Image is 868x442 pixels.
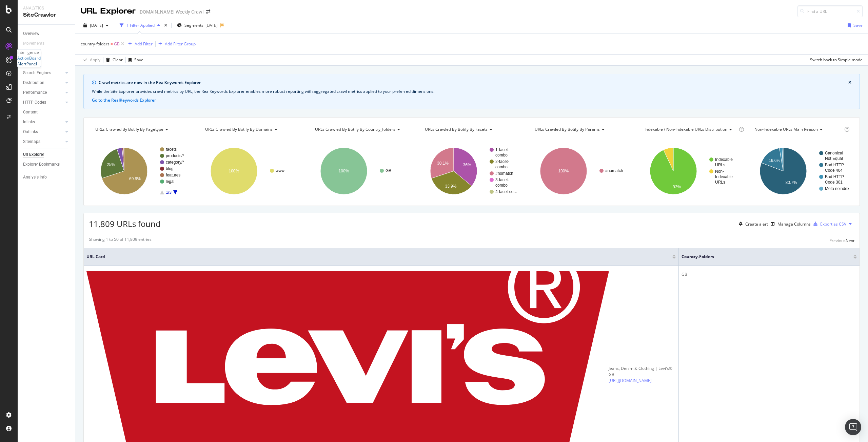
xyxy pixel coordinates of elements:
[166,160,184,165] text: category/*
[138,8,203,15] div: [DOMAIN_NAME] Weekly Crawl
[845,419,861,435] div: Open Intercom Messenger
[23,99,46,106] div: HTTP Codes
[846,238,854,244] div: Next
[715,169,724,174] text: Non-
[673,185,681,189] text: 93%
[425,126,488,132] span: URLs Crawled By Botify By facets
[495,189,517,194] text: 4-facet-co…
[825,186,849,191] text: Meta noindex
[748,142,854,201] svg: A chart.
[605,168,623,173] text: #nomatch
[275,168,284,173] text: www
[445,184,456,189] text: 33.9%
[23,30,70,37] a: Overview
[825,163,844,167] text: Bad HTTP
[166,190,172,195] text: 1/3
[206,9,210,14] div: arrow-right-arrow-left
[89,142,195,201] svg: A chart.
[715,157,733,162] text: Indexable
[495,165,508,169] text: combo
[807,55,863,65] button: Switch back to Simple mode
[638,142,745,201] svg: A chart.
[23,119,63,126] a: Inlinks
[495,171,513,176] text: #nomatch
[23,79,44,86] div: Distribution
[820,221,846,227] div: Export as CSV
[23,69,51,77] div: Search Engines
[165,41,196,47] div: Add Filter Group
[23,174,70,181] a: Analysis Info
[23,161,70,168] a: Explorer Bookmarks
[609,378,652,383] a: [URL][DOMAIN_NAME]
[754,126,818,132] span: Non-Indexable URLs Main Reason
[114,39,120,49] span: GB
[23,5,70,11] div: Analytics
[423,124,519,135] h4: URLs Crawled By Botify By facets
[777,221,811,227] div: Manage Columns
[113,57,123,63] div: Clear
[825,156,843,161] text: Not Equal
[126,22,155,28] div: 1 Filter Applied
[23,109,70,116] a: Content
[495,159,509,164] text: 2-facet-
[769,158,780,163] text: 16.6%
[126,55,143,65] button: Save
[166,173,180,177] text: features
[23,30,39,37] div: Overview
[495,153,508,157] text: combo
[23,109,38,116] div: Content
[81,20,111,31] button: [DATE]
[81,55,100,65] button: Apply
[23,79,63,86] a: Distribution
[682,271,857,277] div: GB
[314,124,409,135] h4: URLs Crawled By Botify By country_folders
[495,183,508,188] text: combo
[533,124,629,135] h4: URLs Crawled By Botify By params
[829,236,846,245] button: Previous
[23,151,70,158] a: Url Explorer
[156,40,196,48] button: Add Filter Group
[495,177,509,182] text: 3-facet-
[463,163,471,167] text: 36%
[99,80,848,86] div: Crawl metrics are now in the RealKeywords Explorer
[825,180,843,185] text: Code 301
[825,151,843,155] text: Canonical
[23,40,44,47] div: Movements
[715,174,733,179] text: Indexable
[166,153,184,158] text: products/*
[338,169,349,173] text: 100%
[23,138,63,145] a: Sitemaps
[309,142,415,201] div: A chart.
[92,88,851,94] div: While the Site Explorer provides crawl metrics by URL, the RealKeywords Explorer enables more rob...
[825,168,843,173] text: Code 404
[117,20,163,31] button: 1 Filter Applied
[229,169,239,173] text: 100%
[83,74,860,109] div: info banner
[847,78,853,87] button: close banner
[135,41,153,47] div: Add Filter
[715,180,725,185] text: URLs
[23,69,63,77] a: Search Engines
[89,236,152,245] div: Showing 1 to 50 of 11,809 entries
[199,142,305,201] svg: A chart.
[134,57,143,63] div: Save
[528,142,635,201] svg: A chart.
[23,138,40,145] div: Sitemaps
[17,61,37,67] a: AlertPanel
[418,142,525,201] svg: A chart.
[643,124,737,135] h4: Indexable / Non-Indexable URLs Distribution
[811,218,846,229] button: Export as CSV
[205,126,273,132] span: URLs Crawled By Botify By domains
[768,220,811,228] button: Manage Columns
[315,126,395,132] span: URLs Crawled By Botify By country_folders
[535,126,600,132] span: URLs Crawled By Botify By params
[845,20,863,31] button: Save
[111,41,113,47] span: =
[23,50,70,57] a: Segments
[645,126,727,132] span: Indexable / Non-Indexable URLs distribution
[846,236,854,245] button: Next
[23,151,44,158] div: Url Explorer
